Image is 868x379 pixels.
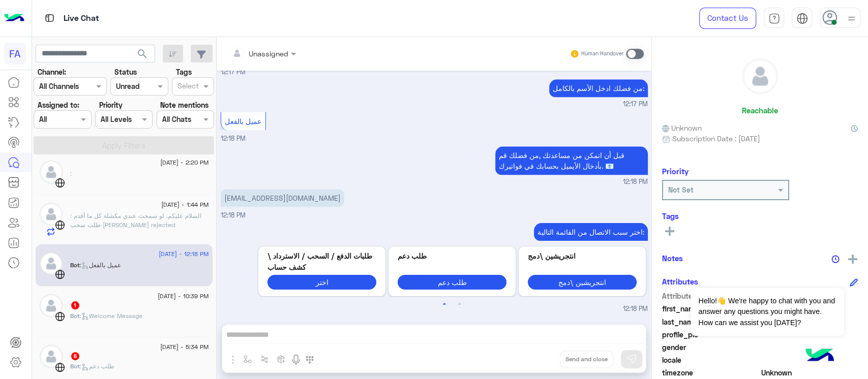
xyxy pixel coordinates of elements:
[70,362,80,370] span: Bot
[136,48,148,60] span: search
[764,8,784,29] a: tab
[80,312,142,320] span: : Welcome Message
[528,275,637,290] button: انتجريشين \دمج
[662,167,689,176] h6: Priority
[55,362,65,372] img: WebChat
[40,252,63,275] img: defaultAdmin.png
[225,117,261,125] span: عميل بالفعل
[70,312,80,320] span: Bot
[159,249,208,259] span: [DATE] - 12:18 PM
[55,178,65,188] img: WebChat
[761,355,858,365] span: null
[80,261,121,269] span: : عميل بالفعل
[662,317,759,327] span: last_name
[662,291,759,301] span: Attribute Name
[662,355,759,365] span: locale
[158,292,208,301] span: [DATE] - 10:39 PM
[40,161,63,183] img: defaultAdmin.png
[796,13,808,24] img: tab
[662,122,702,133] span: Unknown
[699,8,756,29] a: Contact Us
[623,304,648,314] span: 12:18 PM
[160,342,208,352] span: [DATE] - 5:34 PM
[495,146,648,175] p: 20/8/2025, 12:18 PM
[802,338,837,374] img: hulul-logo.png
[662,277,698,286] h6: Attributes
[40,203,63,226] img: defaultAdmin.png
[662,211,858,220] h6: Tags
[534,223,648,241] p: 20/8/2025, 12:18 PM
[662,342,759,353] span: gender
[831,255,840,263] img: notes
[64,12,99,25] p: Live Chat
[267,275,376,290] button: اختر
[662,329,759,340] span: profile_pic
[130,45,155,67] button: search
[160,158,208,167] span: [DATE] - 2:20 PM
[40,345,63,368] img: defaultAdmin.png
[742,106,778,115] h6: Reachable
[549,79,648,97] p: 20/8/2025, 12:17 PM
[439,299,450,309] button: 1 of 2
[161,200,208,209] span: [DATE] - 1:44 PM
[99,100,123,110] label: Priority
[662,303,759,314] span: first_name
[662,367,759,378] span: timezone
[114,67,137,77] label: Status
[38,67,66,77] label: Channel:
[71,352,79,360] span: 6
[34,136,214,154] button: Apply Filters
[71,301,79,309] span: 1
[221,189,344,207] p: 20/8/2025, 12:18 PM
[221,211,246,219] span: 12:18 PM
[55,311,65,322] img: WebChat
[221,68,246,76] span: 12:17 PM
[581,50,624,58] small: Human Handover
[398,275,506,290] button: طلب دعم
[43,12,56,24] img: tab
[455,299,465,309] button: 2 of 2
[398,250,506,261] p: طلب دعم
[528,250,637,261] p: انتجريشين \دمج
[267,250,376,272] p: طلبات الدفع / السحب / الاسترداد \ كشف حساب
[70,170,72,177] span: :
[176,67,192,77] label: Tags
[743,59,777,93] img: defaultAdmin.png
[55,269,65,279] img: WebChat
[560,351,613,368] button: Send and close
[70,212,201,229] span: السلام عليكم. لو سمحت عندي مكشلة كل ما أقدم طلب سحب يجيبلي rejected
[768,13,780,24] img: tab
[221,135,246,142] span: 12:18 PM
[4,43,26,65] div: FA
[4,8,24,29] img: Logo
[160,100,208,110] label: Note mentions
[40,294,63,317] img: defaultAdmin.png
[672,133,760,144] span: Subscription Date : [DATE]
[761,342,858,353] span: null
[623,100,648,109] span: 12:17 PM
[761,367,858,378] span: Unknown
[70,261,80,269] span: Bot
[80,362,114,370] span: : طلب دعم
[623,177,648,187] span: 12:18 PM
[845,12,858,25] img: profile
[848,255,857,264] img: add
[691,288,844,336] span: Hello!👋 We're happy to chat with you and answer any questions you might have. How can we assist y...
[38,100,79,110] label: Assigned to:
[176,80,199,93] div: Select
[662,254,683,263] h6: Notes
[55,220,65,230] img: WebChat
